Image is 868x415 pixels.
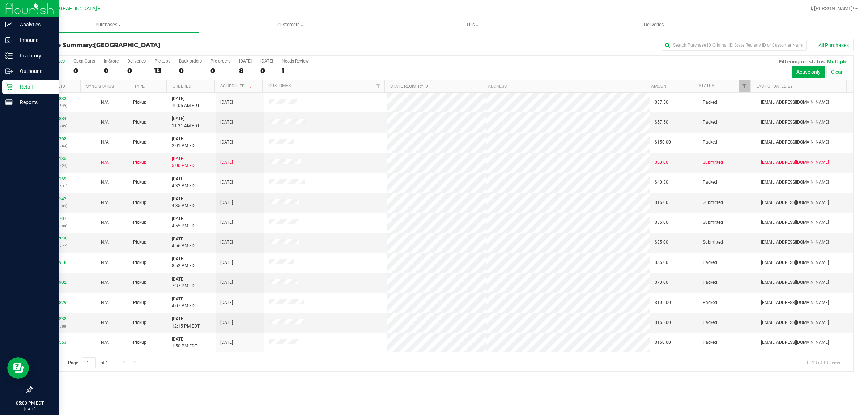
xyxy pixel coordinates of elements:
a: Filter [739,80,750,92]
a: 11802902 [46,280,67,285]
h3: Purchase Summary: [32,42,306,48]
a: 11815918 [46,260,67,265]
span: Submitted [703,219,723,226]
span: [EMAIL_ADDRESS][DOMAIN_NAME] [761,219,829,226]
div: 8 [239,67,252,75]
p: Inventory [13,51,56,60]
span: [DATE] [220,99,233,106]
span: Not Applicable [101,340,109,345]
div: 0 [73,67,95,75]
span: Pickup [133,219,146,226]
span: Multiple [827,59,847,64]
span: $105.00 [655,299,671,306]
a: Type [134,84,145,89]
span: Pickup [133,319,146,326]
span: Submitted [703,159,723,166]
span: [DATE] 4:55 PM EDT [172,215,197,229]
span: [EMAIL_ADDRESS][DOMAIN_NAME] [761,99,829,106]
span: [DATE] 5:00 PM EDT [172,155,197,169]
inline-svg: Analytics [5,21,13,28]
span: Packed [703,339,717,346]
button: N/A [101,299,109,306]
span: [DATE] [220,299,233,306]
span: Packed [703,139,717,146]
span: [DATE] [220,339,233,346]
button: Active only [792,66,825,78]
span: [DATE] [220,139,233,146]
a: Tills [381,17,563,33]
p: Inbound [13,36,56,44]
span: Pickup [133,99,146,106]
div: Open Carts [73,59,95,64]
span: [DATE] 8:52 PM EDT [172,256,197,269]
div: 0 [104,67,119,75]
div: [DATE] [260,59,273,64]
a: Scheduled [220,84,253,89]
inline-svg: Inbound [5,37,13,44]
div: PickUps [154,59,170,64]
div: Back-orders [179,59,202,64]
span: Pickup [133,239,146,246]
a: 11383553 [46,340,67,345]
span: Not Applicable [101,300,109,305]
div: Needs Review [282,59,309,64]
span: Packed [703,99,717,106]
span: Packed [703,299,717,306]
div: Pre-orders [210,59,230,64]
span: [DATE] [220,199,233,206]
button: N/A [101,319,109,326]
p: [DATE] [3,406,56,412]
input: 1 [83,357,96,368]
span: $70.00 [655,279,668,286]
span: [DATE] 10:05 AM EDT [172,95,200,109]
span: Not Applicable [101,100,109,105]
a: Ordered [173,84,191,89]
div: 0 [179,67,202,75]
span: [EMAIL_ADDRESS][DOMAIN_NAME] [761,279,829,286]
span: Not Applicable [101,120,109,125]
button: N/A [101,239,109,246]
span: $35.00 [655,259,668,266]
span: Pickup [133,179,146,186]
span: [GEOGRAPHIC_DATA] [94,42,160,48]
span: Packed [703,319,717,326]
inline-svg: Inventory [5,52,13,59]
button: Clear [826,66,847,78]
span: Not Applicable [101,200,109,205]
span: Pickup [133,139,146,146]
span: $57.50 [655,119,668,126]
button: N/A [101,199,109,206]
span: [EMAIL_ADDRESS][DOMAIN_NAME] [761,159,829,166]
span: Packed [703,119,717,126]
inline-svg: Retail [5,83,13,90]
button: N/A [101,219,109,226]
div: 0 [127,67,146,75]
span: Purchases [17,22,199,28]
span: Packed [703,279,717,286]
span: $50.00 [655,159,668,166]
p: Outbound [13,67,56,76]
span: [EMAIL_ADDRESS][DOMAIN_NAME] [761,319,829,326]
a: State Registry ID [390,84,428,89]
span: [DATE] [220,319,233,326]
a: Amount [651,84,669,89]
span: Not Applicable [101,320,109,325]
span: [DATE] 4:56 PM EDT [172,236,197,249]
span: Not Applicable [101,260,109,265]
inline-svg: Outbound [5,68,13,75]
div: In Store [104,59,119,64]
span: [EMAIL_ADDRESS][DOMAIN_NAME] [761,199,829,206]
span: $150.00 [655,139,671,146]
a: 11824135 [46,156,67,161]
span: [EMAIL_ADDRESS][DOMAIN_NAME] [761,119,829,126]
button: N/A [101,279,109,286]
span: Filtering on status: [779,59,826,64]
button: N/A [101,159,109,166]
span: [DATE] [220,119,233,126]
a: 11599838 [46,316,67,321]
div: Deliveries [127,59,146,64]
span: [DATE] 7:37 PM EDT [172,276,197,290]
div: [DATE] [239,59,252,64]
a: 11821833 [46,96,67,101]
span: 1 - 13 of 13 items [800,357,846,368]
